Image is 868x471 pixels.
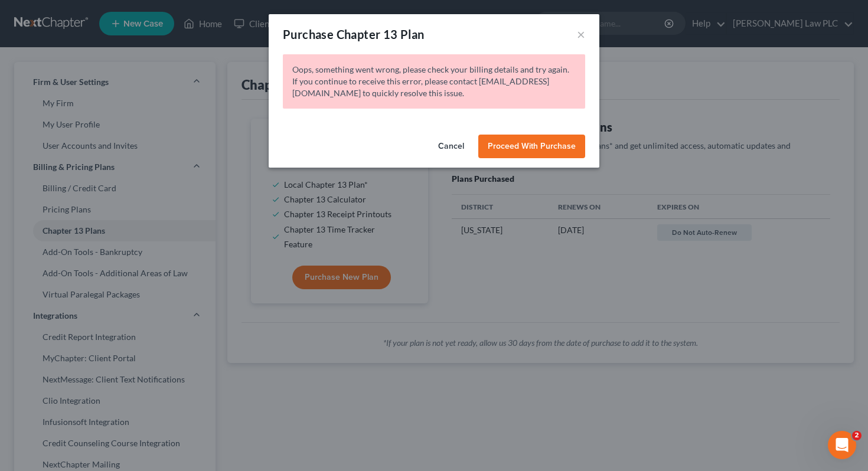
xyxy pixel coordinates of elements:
iframe: Intercom live chat [828,431,856,459]
div: Oops, something went wrong, please check your billing details and try again. If you continue to r... [283,54,585,109]
button: × [577,27,585,41]
button: Cancel [429,135,474,158]
button: Proceed With Purchase [478,135,585,158]
span: 2 [852,431,862,440]
div: Purchase Chapter 13 Plan [283,26,425,42]
span: Proceed With Purchase [488,141,576,151]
